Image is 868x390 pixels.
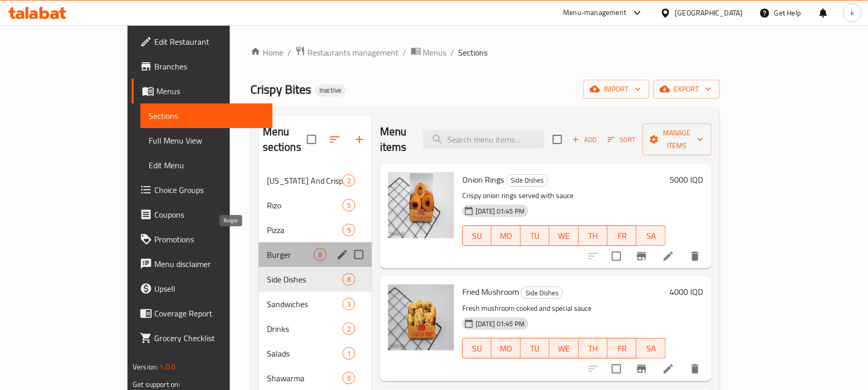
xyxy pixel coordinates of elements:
span: 8 [343,275,355,285]
span: Coverage Report [154,307,264,320]
a: Sections [140,103,273,128]
span: export [662,83,712,96]
span: Menus [423,46,447,59]
div: Pizza [267,224,342,236]
span: Side Dishes [267,273,342,286]
nav: breadcrumb [250,46,720,59]
span: Side Dishes [507,174,548,186]
h6: 5000 IQD [670,172,703,187]
button: TU [521,338,550,359]
span: SU [467,341,487,356]
span: Sandwiches [267,298,342,310]
span: Version: [133,360,158,374]
a: Edit Restaurant [132,29,273,54]
span: Fried Mushroom [462,284,519,299]
span: Sort sections [322,127,347,152]
span: Upsell [154,282,264,295]
li: / [403,46,407,59]
span: WE [554,341,574,356]
span: Restaurants management [308,46,399,59]
img: Onion Rings [388,172,454,238]
button: delete [683,357,708,381]
div: Rizo5 [259,193,372,218]
div: items [342,199,355,211]
a: Promotions [132,227,273,252]
button: Branch-specific-item [629,357,654,381]
span: 6 [343,374,355,383]
span: Sort items [601,132,643,148]
li: / [287,46,291,59]
span: Select section [547,129,568,150]
a: Edit menu item [662,250,675,262]
button: SA [637,338,665,359]
button: SU [462,225,492,246]
button: TH [579,225,608,246]
span: Menu disclaimer [154,258,264,270]
span: 3 [343,299,355,309]
button: Branch-specific-item [629,244,654,269]
button: SA [637,225,665,246]
div: Side Dishes8 [259,267,372,292]
div: items [342,372,355,384]
button: edit [335,247,350,262]
button: FR [608,338,637,359]
span: SA [641,341,661,356]
a: Grocery Checklist [132,326,273,350]
button: MO [492,225,520,246]
span: FR [612,341,632,356]
span: Shawarma [267,372,342,384]
h2: Menu items [380,124,411,155]
span: 1 [343,349,355,359]
a: Coupons [132,202,273,227]
button: Sort [605,132,639,148]
span: Edit Restaurant [154,36,264,48]
span: 1.0.0 [160,360,176,374]
span: Burger [267,249,314,261]
li: / [451,46,455,59]
a: Coverage Report [132,301,273,326]
span: 2 [343,176,355,186]
button: Manage items [643,123,712,155]
div: items [342,323,355,335]
div: [GEOGRAPHIC_DATA] [675,7,743,19]
span: 9 [343,225,355,235]
a: Menus [132,79,273,103]
span: Inactive [315,86,346,95]
span: Coupons [154,208,264,221]
a: Restaurants management [295,46,399,59]
span: Grocery Checklist [154,332,264,344]
button: Add [568,132,601,148]
span: Salads [267,347,342,360]
span: TU [525,341,546,356]
a: Upsell [132,276,273,301]
div: items [342,298,355,310]
h6: 4000 IQD [670,285,703,299]
span: TH [583,341,604,356]
a: Branches [132,54,273,79]
span: Side Dishes [521,287,563,299]
button: MO [492,338,520,359]
span: Add item [568,132,601,148]
button: WE [550,338,578,359]
span: SA [641,228,661,243]
span: 2 [343,324,355,334]
span: [DATE] 01:45 PM [472,319,529,329]
span: Manage items [651,127,703,152]
span: Branches [154,60,264,73]
span: [US_STATE] And Crispy Chicken [267,174,342,187]
button: TU [521,225,550,246]
div: Kentucky And Crispy Chicken [267,174,342,187]
span: Choice Groups [154,184,264,196]
span: Full Menu View [149,134,264,147]
div: items [342,224,355,236]
div: Salads1 [259,341,372,366]
span: Sections [459,46,488,59]
a: Choice Groups [132,178,273,202]
a: Edit Menu [140,153,273,178]
span: Promotions [154,233,264,245]
button: import [584,80,649,99]
span: Drinks [267,323,342,335]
